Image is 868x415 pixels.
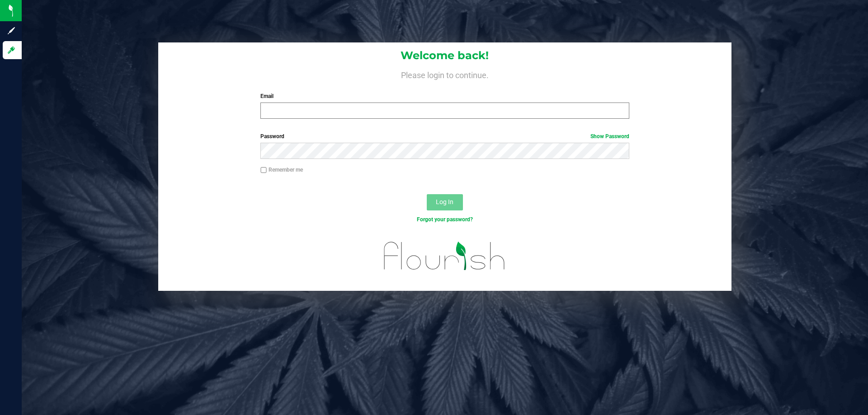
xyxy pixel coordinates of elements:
[590,133,629,140] a: Show Password
[260,133,284,140] span: Password
[427,194,463,210] button: Log In
[260,166,303,174] label: Remember me
[158,50,731,61] h1: Welcome back!
[436,198,453,205] span: Log In
[373,233,516,279] img: flourish_logo.svg
[7,46,16,55] inline-svg: Log in
[158,69,731,79] h4: Please login to continue.
[417,216,473,223] a: Forgot your password?
[260,92,629,100] label: Email
[260,167,267,173] input: Remember me
[7,26,16,35] inline-svg: Sign up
